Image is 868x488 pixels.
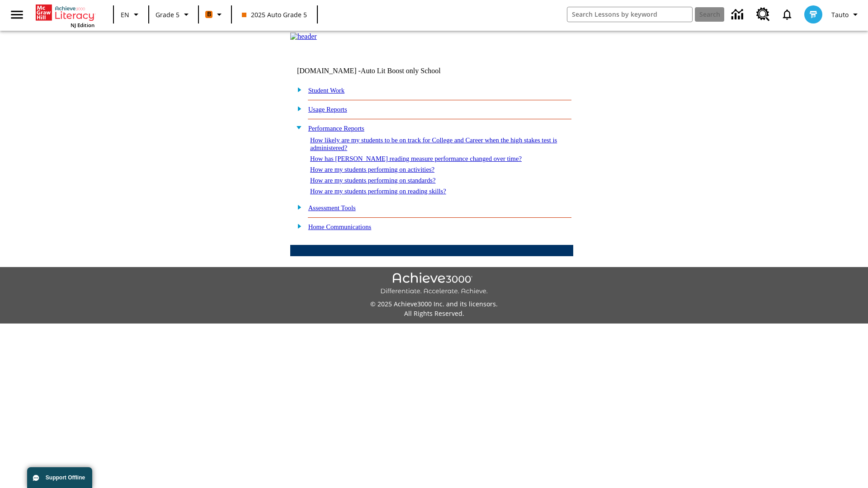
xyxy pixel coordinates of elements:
img: plus.gif [292,222,302,230]
a: Resource Center, Will open in new tab [751,2,775,27]
button: Profile/Settings [828,6,864,23]
img: Achieve3000 Differentiate Accelerate Achieve [380,272,488,296]
a: Student Work [308,87,344,94]
button: Open side menu [4,1,30,28]
a: Notifications [775,3,799,26]
img: avatar image [804,5,822,23]
button: Support Offline [27,467,92,488]
a: How are my students performing on activities? [310,166,434,173]
a: How are my students performing on standards? [310,177,436,184]
a: Assessment Tools [308,204,356,211]
a: How are my students performing on reading skills? [310,188,446,195]
a: Home Communications [308,223,372,230]
button: Grade: Grade 5, Select a grade [152,6,195,23]
img: plus.gif [292,203,302,211]
input: search field [567,7,692,22]
span: Support Offline [46,474,85,481]
a: How has [PERSON_NAME] reading measure performance changed over time? [310,155,522,162]
span: Grade 5 [156,10,179,19]
td: [DOMAIN_NAME] - [297,67,463,75]
span: Tauto [831,10,849,19]
button: Boost Class color is orange. Change class color [202,6,228,23]
span: NJ Edition [71,22,94,28]
nobr: Auto Lit Boost only School [361,67,441,75]
span: B [207,9,211,20]
a: How likely are my students to be on track for College and Career when the high stakes test is adm... [310,136,557,151]
button: Language: EN, Select a language [117,6,146,23]
img: plus.gif [292,85,302,94]
button: Select a new avatar [799,3,828,26]
img: plus.gif [292,104,302,113]
span: 2025 Auto Grade 5 [242,10,307,19]
img: header [290,33,317,41]
div: Home [36,3,94,28]
a: Data Center [726,2,751,27]
span: EN [121,10,129,19]
a: Usage Reports [308,106,347,113]
a: Performance Reports [308,125,364,132]
img: minus.gif [292,123,302,131]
